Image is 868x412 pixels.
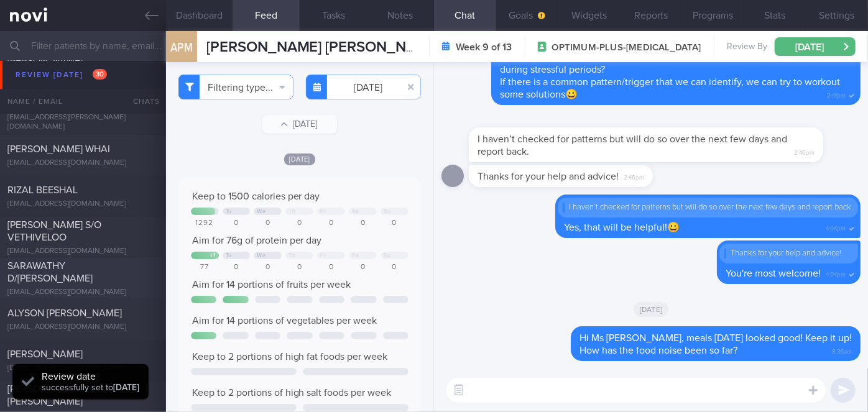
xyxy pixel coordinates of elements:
[456,41,512,53] strong: Week 9 of 13
[163,24,200,71] div: APM
[192,236,322,245] span: Aim for 76g of protein per day
[563,203,853,213] div: I haven’t checked for patterns but will do so over the next few days and report back.
[381,219,409,228] div: 0
[727,42,767,53] span: Review By
[826,221,846,233] span: 4:04pm
[317,219,345,228] div: 0
[500,77,840,99] span: If there is a common pattern/trigger that we can identify, we can try to workout some solutions😀
[552,42,701,54] span: OPTIMUM-PLUS-[MEDICAL_DATA]
[191,263,219,272] div: 77
[223,219,251,228] div: 0
[254,263,282,272] div: 0
[794,145,815,157] span: 2:46pm
[349,219,377,228] div: 0
[7,144,110,154] span: [PERSON_NAME] WHAI
[192,352,388,362] span: Keep to 2 portions of high fat foods per week
[254,219,282,228] div: 0
[726,268,821,278] span: You're most welcome!
[192,316,377,326] span: Aim for 14 portions of vegetables per week
[42,370,139,383] div: Review date
[192,191,320,201] span: Keep to 1500 calories per day
[624,170,644,182] span: 2:46pm
[226,208,232,215] div: Tu
[223,263,251,272] div: 0
[320,252,326,259] div: Fr
[478,134,787,157] span: I haven’t checked for patterns but will do so over the next few days and report back.
[7,99,125,109] span: MENEGA [PERSON_NAME]
[7,364,159,373] div: [EMAIL_ADDRESS][DOMAIN_NAME]
[289,252,295,259] div: Th
[352,208,359,215] div: Sa
[7,113,159,132] div: [EMAIL_ADDRESS][PERSON_NAME][DOMAIN_NAME]
[284,153,315,165] span: [DATE]
[285,219,313,228] div: 0
[192,280,351,290] span: Aim for 14 portions of fruits per week
[191,219,219,228] div: 1292
[192,388,392,398] span: Keep to 2 portions of high salt foods per week
[7,185,78,195] span: RIZAL BEESHAL
[352,252,359,259] div: Sa
[178,75,293,99] button: Filtering type...
[7,83,159,92] div: [EMAIL_ADDRESS][DOMAIN_NAME]
[7,220,101,242] span: [PERSON_NAME] S/O VETHIVELOO
[826,267,846,279] span: 4:04pm
[7,323,159,332] div: [EMAIL_ADDRESS][DOMAIN_NAME]
[7,384,83,406] span: [PERSON_NAME] [PERSON_NAME]
[579,346,737,355] span: How has the food noise been so far?
[7,349,83,359] span: [PERSON_NAME]
[500,40,849,75] span: Have you noticed any pattern when it comes to the food noise, Ms [PERSON_NAME]? For example, does...
[478,172,619,181] span: Thanks for your help and advice!
[226,252,232,259] div: Tu
[381,263,409,272] div: 0
[7,199,159,209] div: [EMAIL_ADDRESS][DOMAIN_NAME]
[210,252,216,259] div: + 1
[724,249,853,259] div: Thanks for your help and advice!
[320,208,326,215] div: Fr
[827,88,846,100] span: 2:41pm
[7,158,159,168] div: [EMAIL_ADDRESS][DOMAIN_NAME]
[7,247,159,256] div: [EMAIL_ADDRESS][DOMAIN_NAME]
[317,263,345,272] div: 0
[384,252,390,259] div: Su
[42,383,139,392] span: successfully set to
[285,263,313,272] div: 0
[384,208,390,215] div: Su
[113,383,139,392] strong: [DATE]
[564,222,680,232] span: Yes, that will be helpful!😀
[262,115,337,134] button: [DATE]
[257,252,265,259] div: We
[289,208,295,215] div: Th
[7,308,122,318] span: ALYSON [PERSON_NAME]
[634,302,669,317] span: [DATE]
[832,344,852,356] span: 8:36am
[206,40,441,55] span: [PERSON_NAME] [PERSON_NAME]
[349,263,377,272] div: 0
[579,333,852,343] span: Hi Ms [PERSON_NAME], meals [DATE] looked good! Keep it up!
[257,208,265,215] div: We
[7,261,93,283] span: SARAWATHY D/[PERSON_NAME]
[7,288,159,297] div: [EMAIL_ADDRESS][DOMAIN_NAME]
[775,37,856,56] button: [DATE]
